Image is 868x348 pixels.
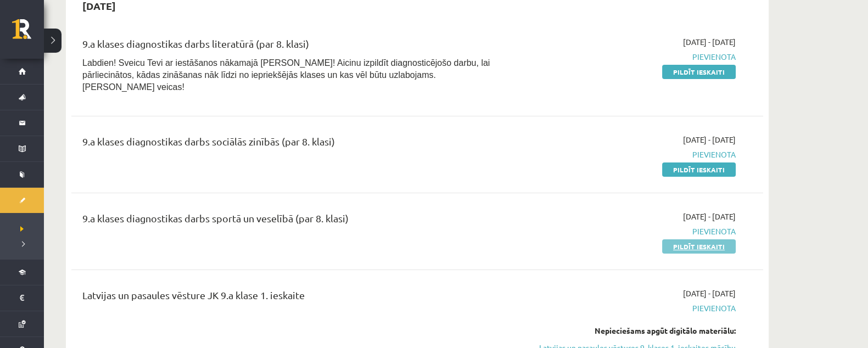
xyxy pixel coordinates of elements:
[529,226,736,237] span: Pievienota
[683,134,736,145] span: [DATE] - [DATE]
[662,239,736,254] a: Pildīt ieskaiti
[12,19,44,47] a: Rīgas 1. Tālmācības vidusskola
[82,36,512,57] div: 9.a klases diagnostikas darbs literatūrā (par 8. klasi)
[529,149,736,160] span: Pievienota
[529,51,736,63] span: Pievienota
[662,65,736,79] a: Pildīt ieskaiti
[529,325,736,336] div: Nepieciešams apgūt digitālo materiālu:
[82,58,490,92] span: Labdien! Sveicu Tevi ar iestāšanos nākamajā [PERSON_NAME]! Aicinu izpildīt diagnosticējošo darbu,...
[82,211,512,231] div: 9.a klases diagnostikas darbs sportā un veselībā (par 8. klasi)
[662,162,736,177] a: Pildīt ieskaiti
[683,36,736,48] span: [DATE] - [DATE]
[683,211,736,222] span: [DATE] - [DATE]
[82,134,512,154] div: 9.a klases diagnostikas darbs sociālās zinībās (par 8. klasi)
[683,288,736,299] span: [DATE] - [DATE]
[82,288,512,308] div: Latvijas un pasaules vēsture JK 9.a klase 1. ieskaite
[529,302,736,314] span: Pievienota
